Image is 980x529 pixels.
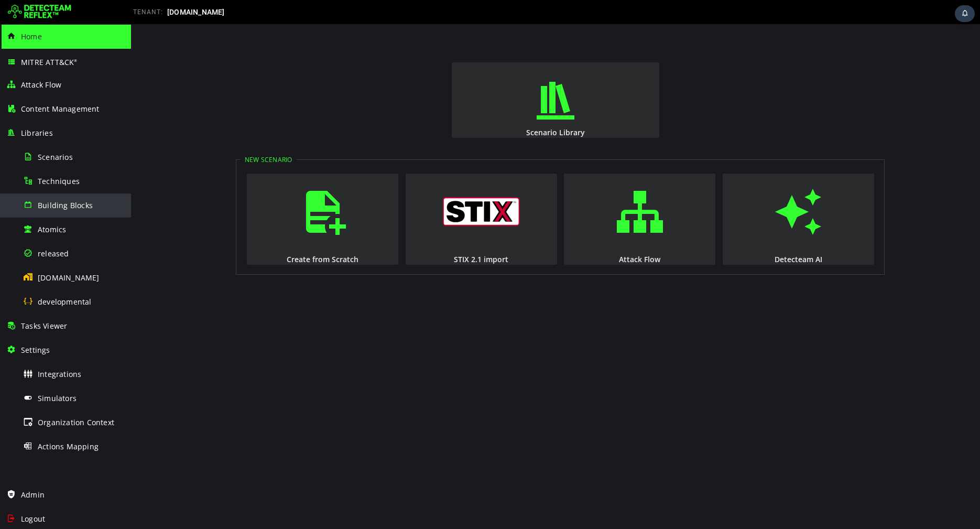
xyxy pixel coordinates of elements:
img: Detecteam logo [8,4,71,20]
button: Scenario Library [321,38,528,114]
span: Organization Context [38,417,114,427]
span: released [38,249,69,258]
span: TENANT: [133,8,163,16]
span: Admin [21,490,45,500]
div: Task Notifications [955,5,975,22]
button: Attack Flow [433,149,584,241]
span: Actions Mapping [38,441,99,451]
sup: ® [74,58,77,63]
div: STIX 2.1 import [274,230,427,240]
span: Content Management [21,104,100,114]
span: Tasks Viewer [21,321,67,331]
span: Scenarios [38,152,73,162]
span: Simulators [38,393,77,403]
span: Home [21,31,42,41]
span: Libraries [21,128,53,138]
span: MITRE ATT&CK [21,57,78,67]
legend: New Scenario [110,131,165,140]
span: developmental [38,297,92,307]
span: Building Blocks [38,200,93,210]
span: [DOMAIN_NAME] [38,273,100,283]
div: Scenario Library [320,103,529,113]
span: Atomics [38,224,66,234]
button: Create from Scratch [116,149,267,241]
button: STIX 2.1 import [275,149,426,241]
span: Integrations [38,369,81,379]
div: Create from Scratch [115,230,268,240]
img: logo_stix.svg [312,173,389,202]
button: Detecteam AI [592,149,743,241]
span: Attack Flow [21,80,61,90]
span: Techniques [38,176,80,186]
span: Settings [21,345,50,355]
span: Logout [21,514,45,524]
span: [DOMAIN_NAME] [167,8,225,16]
div: Detecteam AI [591,230,744,240]
div: Attack Flow [432,230,585,240]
